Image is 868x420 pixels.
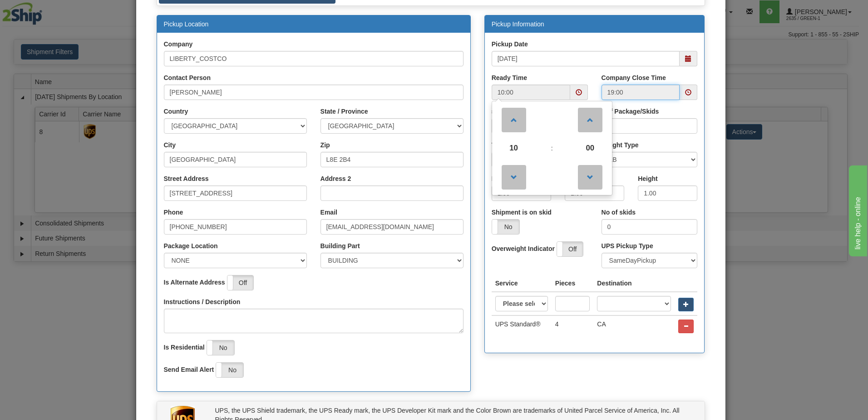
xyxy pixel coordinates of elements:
[164,107,188,116] label: Country
[164,343,205,352] label: Is Residential
[552,275,594,292] th: Pieces
[492,275,552,292] th: Service
[593,315,675,337] td: CA
[492,20,544,28] a: Pickup Information
[164,278,225,287] label: Is Alternate Address
[164,365,214,374] label: Send Email Alert
[321,140,330,150] label: Zip
[638,174,658,183] label: Height
[552,315,594,337] td: 4
[207,340,234,355] label: No
[321,241,360,250] label: Building Part
[216,363,243,377] label: No
[7,5,84,16] div: live help - online
[577,103,603,136] a: Increment Minute
[492,315,552,337] td: UPS Standard®
[500,160,527,193] a: Decrement Hour
[164,20,209,28] a: Pickup Location
[492,208,552,217] label: Shipment is on skid
[321,107,368,116] label: State / Province
[602,241,653,250] label: UPS Pickup Type
[602,107,659,116] label: # of Package/Skids
[593,275,675,292] th: Destination
[321,174,351,183] label: Address 2
[602,140,639,150] label: Weight Type
[227,275,253,290] label: Off
[500,103,527,136] a: Increment Hour
[492,73,527,82] label: Ready Time
[492,220,519,234] label: No
[578,136,602,160] span: Pick Minute
[164,140,176,150] label: City
[847,164,867,256] iframe: chat widget
[164,174,209,183] label: Street Address
[164,241,218,250] label: Package Location
[602,208,636,217] label: No of skids
[321,208,337,217] label: Email
[577,160,603,193] a: Decrement Minute
[492,244,555,253] label: Overweight Indicator
[557,242,583,256] label: Off
[164,73,211,82] label: Contact Person
[164,40,193,49] label: Company
[533,136,570,160] td: :
[602,73,666,82] label: Company Close Time
[492,40,528,49] label: Pickup Date
[502,136,526,160] span: Pick Hour
[164,208,183,217] label: Phone
[164,297,241,306] label: Instructions / Description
